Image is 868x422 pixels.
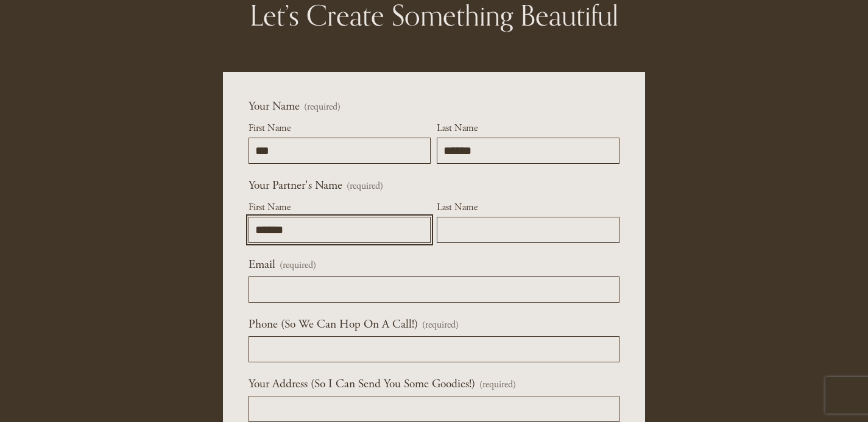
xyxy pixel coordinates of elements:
[249,255,275,274] span: Email
[479,377,516,393] span: (required)
[249,375,475,393] span: Your Address (So I Can Send You Some Goodies!)
[422,320,459,330] span: (required)
[437,121,619,138] div: Last Name
[304,102,340,112] span: (required)
[280,258,316,273] span: (required)
[249,121,431,138] div: First Name
[249,97,300,116] span: Your Name
[249,200,431,217] div: First Name
[249,176,342,195] span: Your Partner's Name
[347,181,383,191] span: (required)
[437,200,619,217] div: Last Name
[249,315,418,334] span: Phone (So We Can Hop On A Call!)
